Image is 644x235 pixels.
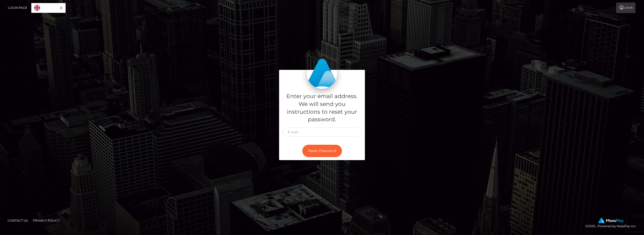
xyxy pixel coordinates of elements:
[283,127,361,137] input: E-mail...
[616,3,635,13] a: Login
[307,58,337,89] img: MassPay Login
[585,218,640,229] div: © 2025 , Powered by MassPay Inc.
[31,217,62,224] a: Privacy Policy
[302,145,342,157] button: Reset Password
[283,93,361,124] h5: Enter your email address. We will send you instructions to reset your password.
[31,3,66,13] aside: Language selected: English
[31,3,66,13] div: Language
[8,3,27,13] a: Login Page
[6,217,30,224] a: Contact Us
[32,3,65,13] a: English
[598,218,624,223] img: MassPay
